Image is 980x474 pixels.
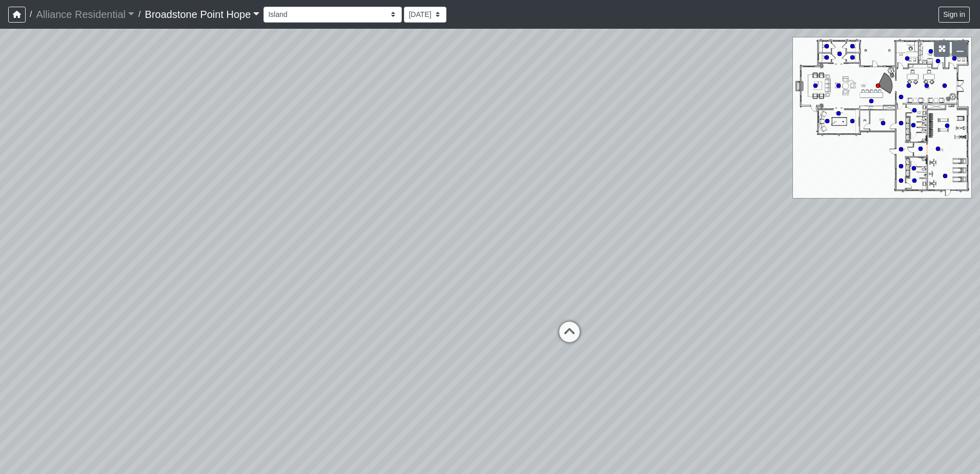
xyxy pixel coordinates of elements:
a: Broadstone Point Hope [145,4,260,25]
span: / [26,4,36,25]
span: / [134,4,145,25]
iframe: Ybug feedback widget [8,453,68,474]
a: Alliance Residential [36,4,134,25]
button: Sign in [938,7,970,23]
